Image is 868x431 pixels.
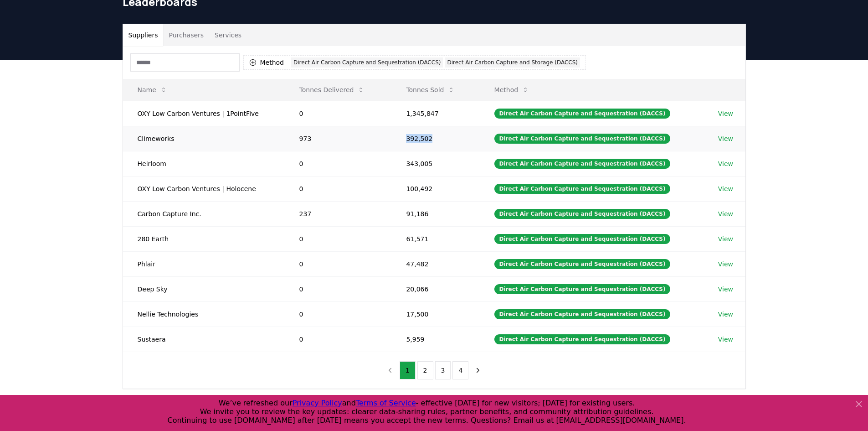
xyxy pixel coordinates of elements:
a: View [718,109,733,118]
div: Direct Air Carbon Capture and Storage (DACCS) [445,57,580,68]
a: View [718,335,733,344]
button: Services [209,24,247,46]
td: 0 [285,276,392,301]
a: View [718,285,733,294]
td: 91,186 [391,201,479,226]
td: 47,482 [391,251,479,276]
td: OXY Low Carbon Ventures | Holocene [123,176,285,201]
div: Direct Air Carbon Capture and Sequestration (DACCS) [494,234,671,244]
td: 237 [285,201,392,226]
button: Method [487,81,537,99]
button: Name [130,81,175,99]
td: 0 [285,151,392,176]
td: 61,571 [391,226,479,251]
td: 343,005 [391,151,479,176]
div: Direct Air Carbon Capture and Sequestration (DACCS) [494,259,671,269]
a: View [718,134,733,143]
button: 4 [452,361,468,379]
td: 0 [285,251,392,276]
a: View [718,184,733,193]
td: 1,345,847 [391,101,479,126]
button: MethodDirect Air Carbon Capture and Sequestration (DACCS)Direct Air Carbon Capture and Storage (D... [243,55,586,70]
div: Direct Air Carbon Capture and Sequestration (DACCS) [494,209,671,219]
td: 0 [285,301,392,327]
div: Direct Air Carbon Capture and Sequestration (DACCS) [494,109,671,119]
td: 20,066 [391,276,479,301]
button: next page [470,361,486,379]
td: Carbon Capture Inc. [123,201,285,226]
td: 280 Earth [123,226,285,251]
td: 100,492 [391,176,479,201]
td: Deep Sky [123,276,285,301]
button: Purchasers [163,24,209,46]
td: 17,500 [391,301,479,327]
td: 0 [285,101,392,126]
button: 2 [417,361,433,379]
div: Direct Air Carbon Capture and Sequestration (DACCS) [494,134,671,144]
td: Sustaera [123,327,285,352]
div: Direct Air Carbon Capture and Sequestration (DACCS) [291,57,443,68]
td: Phlair [123,251,285,276]
div: Direct Air Carbon Capture and Sequestration (DACCS) [494,159,671,169]
td: 392,502 [391,126,479,151]
td: Heirloom [123,151,285,176]
a: View [718,159,733,168]
button: 1 [400,361,416,379]
td: OXY Low Carbon Ventures | 1PointFive [123,101,285,126]
div: Direct Air Carbon Capture and Sequestration (DACCS) [494,334,671,344]
a: View [718,260,733,269]
button: Suppliers [123,24,164,46]
td: 5,959 [391,327,479,352]
td: Nellie Technologies [123,301,285,327]
div: Direct Air Carbon Capture and Sequestration (DACCS) [494,284,671,294]
td: Climeworks [123,126,285,151]
a: View [718,209,733,218]
button: Tonnes Sold [399,81,462,99]
a: View [718,234,733,244]
td: 973 [285,126,392,151]
div: Direct Air Carbon Capture and Sequestration (DACCS) [494,309,671,319]
td: 0 [285,327,392,352]
button: 3 [435,361,451,379]
div: Direct Air Carbon Capture and Sequestration (DACCS) [494,184,671,194]
a: View [718,310,733,319]
td: 0 [285,226,392,251]
button: Tonnes Delivered [292,81,372,99]
td: 0 [285,176,392,201]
